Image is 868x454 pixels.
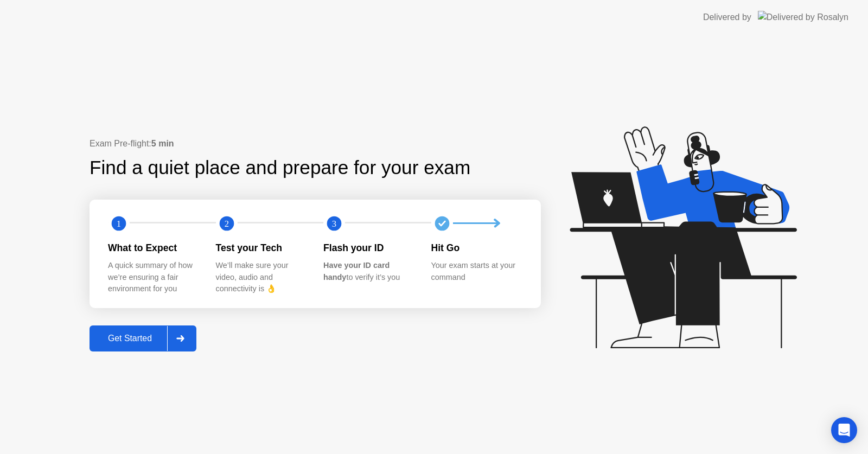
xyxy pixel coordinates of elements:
text: 2 [224,218,228,228]
text: 3 [332,218,336,228]
img: Delivered by Rosalyn [758,11,848,23]
div: Delivered by [703,11,751,24]
button: Get Started [90,325,196,351]
b: Have your ID card handy [323,261,390,282]
div: We’ll make sure your video, audio and connectivity is 👌 [216,260,307,295]
div: Flash your ID [323,241,414,255]
div: Exam Pre-flight: [90,137,541,150]
b: 5 min [151,139,174,148]
div: What to Expect [108,241,199,255]
div: A quick summary of how we’re ensuring a fair environment for you [108,260,199,295]
div: Find a quiet place and prepare for your exam [90,154,472,182]
div: Get Started [93,334,167,343]
div: Your exam starts at your command [431,260,522,283]
div: Open Intercom Messenger [831,417,857,443]
div: Test your Tech [216,241,307,255]
div: Hit Go [431,241,522,255]
div: to verify it’s you [323,260,414,283]
text: 1 [117,218,121,228]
